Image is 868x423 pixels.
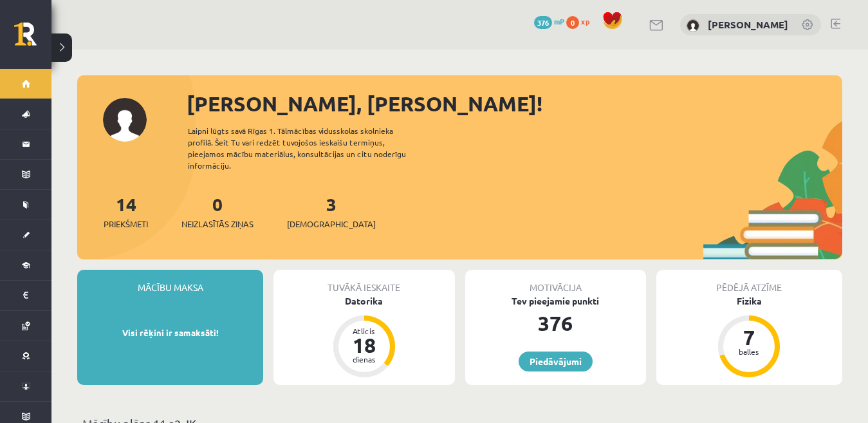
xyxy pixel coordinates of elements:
div: balles [730,348,768,355]
div: Tev pieejamie punkti [465,294,646,308]
a: 3[DEMOGRAPHIC_DATA] [287,193,376,230]
div: 376 [465,308,646,339]
span: Neizlasītās ziņas [181,218,254,230]
div: 18 [345,335,383,355]
img: Elizabete Priedoliņa [687,19,699,32]
div: 7 [730,327,768,348]
span: xp [581,16,589,26]
a: 376 mP [534,16,564,26]
a: [PERSON_NAME] [708,18,788,31]
div: Datorika [273,294,454,308]
div: Fizika [656,294,842,308]
a: Piedāvājumi [519,352,593,371]
span: [DEMOGRAPHIC_DATA] [287,218,376,230]
div: Mācību maksa [77,270,263,294]
span: mP [554,16,564,26]
a: 14Priekšmeti [104,193,148,230]
span: Priekšmeti [104,218,148,230]
a: Rīgas 1. Tālmācības vidusskola [14,23,51,55]
div: Tuvākā ieskaite [273,270,454,294]
div: Motivācija [465,270,646,294]
a: 0 xp [566,16,596,26]
div: Pēdējā atzīme [656,270,842,294]
a: Datorika Atlicis 18 dienas [273,294,454,379]
div: Laipni lūgts savā Rīgas 1. Tālmācības vidusskolas skolnieka profilā. Šeit Tu vari redzēt tuvojošo... [188,125,429,171]
a: 0Neizlasītās ziņas [181,193,254,230]
p: Visi rēķini ir samaksāti! [84,326,257,339]
div: Atlicis [345,327,383,335]
div: [PERSON_NAME], [PERSON_NAME]! [187,88,842,119]
span: 0 [566,16,579,29]
span: 376 [534,16,552,29]
a: Fizika 7 balles [656,294,842,379]
div: dienas [345,355,383,363]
